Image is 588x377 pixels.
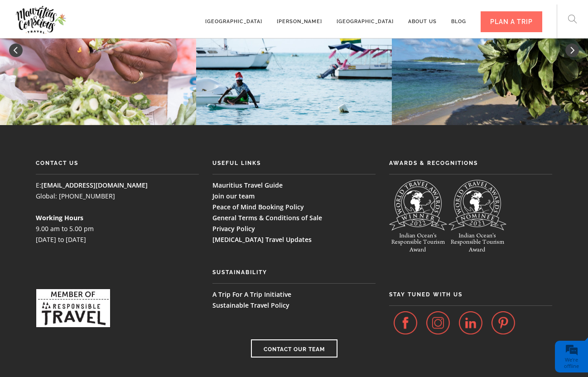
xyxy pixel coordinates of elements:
[10,47,24,60] div: Navigation go back
[36,213,83,222] b: Working Hours
[448,180,506,256] img: indian-oceans-responsible-tourism-award-2021-nominee-shield-white-128.png
[212,235,312,244] a: [MEDICAL_DATA] Travel Updates
[12,111,165,130] input: Enter your email address
[149,5,170,26] div: Minimize live chat window
[36,180,199,202] p: E: Global: [PHONE_NUMBER]
[408,5,437,30] a: About us
[36,289,111,328] img: responsibletravel.com recommends Mauritius Conscious Travel
[481,11,542,32] div: PLAN A TRIP
[12,137,165,271] textarea: Type your message and click 'Submit'
[212,158,376,169] h6: Useful Links
[426,311,450,335] img: Instagram_Iconupdated.png
[492,311,515,335] img: Pinterest_Iconupdated.png
[481,5,542,30] a: PLAN A TRIP
[205,5,262,30] a: [GEOGRAPHIC_DATA]
[9,43,23,57] div: prev
[277,5,322,30] a: [PERSON_NAME]
[14,3,67,37] img: Mauritius Conscious Travel
[12,84,165,104] input: Enter your last name
[212,224,255,233] a: Privacy Policy
[251,339,337,358] a: Contact Our Team
[212,192,255,200] a: Join our team
[212,213,322,222] a: General Terms & Conditions of Sale
[36,303,111,311] a: responsibletravel.com recommends Mauritius Conscious Travel
[451,5,466,30] a: Blog
[212,203,304,211] a: Peace of Mind Booking Policy
[61,48,166,59] div: Leave a message
[557,357,586,369] div: We're offline
[41,181,148,189] a: [EMAIL_ADDRESS][DOMAIN_NAME]
[212,290,291,299] a: A Trip For A Trip Initiative
[337,5,394,30] a: [GEOGRAPHIC_DATA]
[389,158,552,169] h6: Awards & Recognitions
[459,311,482,335] img: Linkedin_Iconupdated.png
[394,311,417,335] img: Facebook_Iconupdated.png
[212,267,376,278] h6: Sustainability
[389,180,447,256] img: indian-oceans-responsible-tourism-award-2022-winner-shield-white-128.png
[133,279,164,291] em: Submit
[36,213,199,267] p: 9.00 am to 5.00 pm [DATE] to [DATE]
[565,43,579,57] div: next
[212,181,283,189] a: Mauritius Travel Guide
[212,301,289,309] a: Sustainable Travel Policy
[389,289,552,300] h6: Stay tuned with us
[36,158,199,169] h6: CONTACT US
